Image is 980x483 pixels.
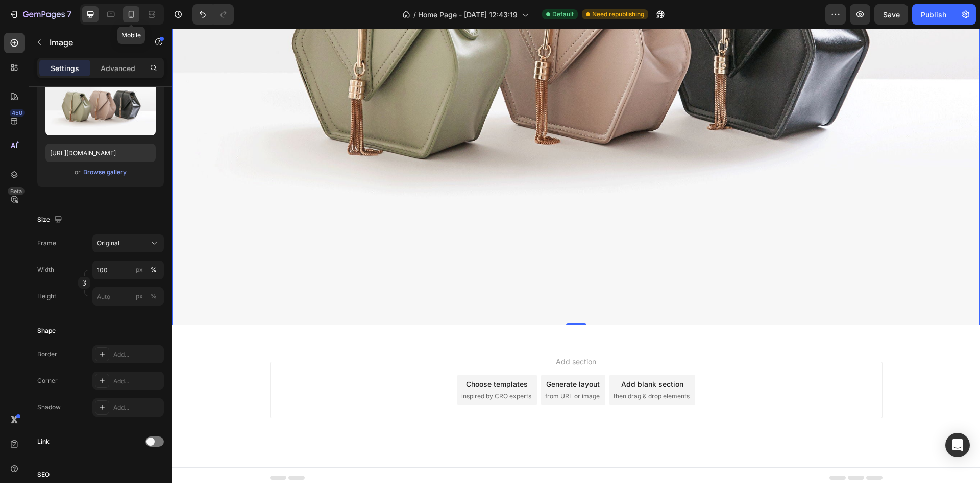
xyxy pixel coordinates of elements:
[552,10,574,19] span: Default
[37,376,58,385] div: Corner
[83,167,127,177] button: Browse gallery
[50,36,136,49] p: Image
[75,166,81,178] span: or
[37,292,56,301] label: Height
[8,187,24,195] div: Beta
[912,4,955,25] button: Publish
[380,328,428,338] span: Add section
[37,470,50,479] div: SEO
[45,71,156,135] img: preview-image
[172,29,980,483] iframe: Design area
[294,350,356,361] div: Choose templates
[148,290,160,303] button: px
[133,264,145,276] button: %
[10,109,24,117] div: 450
[883,10,900,19] span: Save
[4,4,76,25] button: 7
[101,63,135,74] p: Advanced
[874,4,908,25] button: Save
[192,4,234,25] div: Undo/Redo
[592,10,644,19] span: Need republishing
[97,239,119,248] span: Original
[449,350,511,361] div: Add blank section
[113,350,161,359] div: Add...
[151,265,157,274] div: %
[151,292,157,301] div: %
[136,292,143,301] div: px
[92,287,164,306] input: px%
[37,403,61,412] div: Shadow
[37,213,64,227] div: Size
[921,9,946,20] div: Publish
[113,377,161,386] div: Add...
[374,350,428,361] div: Generate layout
[136,265,143,274] div: px
[148,264,160,276] button: px
[92,261,164,279] input: px%
[51,63,79,74] p: Settings
[37,265,54,274] label: Width
[945,433,970,457] div: Open Intercom Messenger
[37,437,50,446] div: Link
[442,363,518,372] span: then drag & drop elements
[92,234,164,252] button: Original
[133,290,145,303] button: %
[67,8,71,20] p: 7
[413,9,416,20] span: /
[289,363,359,372] span: inspired by CRO experts
[45,144,156,162] input: https://example.com/image.jpg
[37,326,56,335] div: Shape
[37,350,57,359] div: Border
[418,9,518,20] span: Home Page - [DATE] 12:43:19
[373,363,428,372] span: from URL or image
[113,403,161,412] div: Add...
[83,168,127,177] div: Browse gallery
[37,239,56,248] label: Frame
